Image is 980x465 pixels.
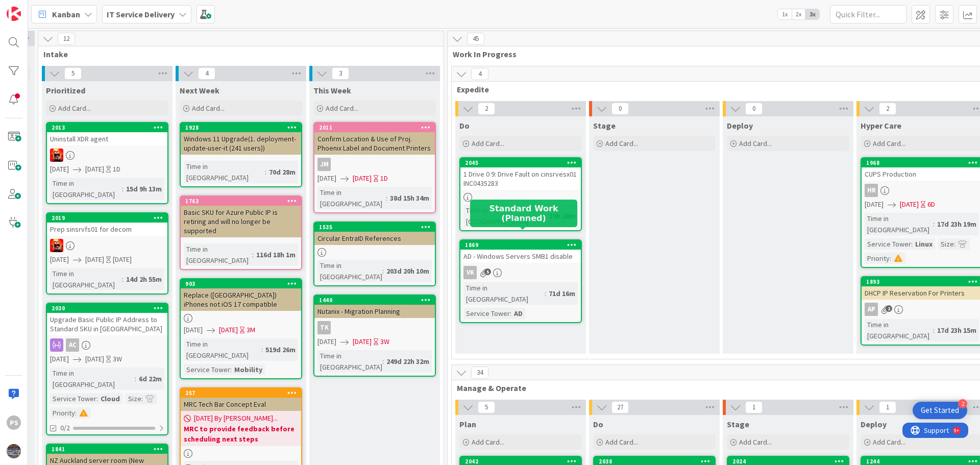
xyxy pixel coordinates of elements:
div: Time in [GEOGRAPHIC_DATA] [317,350,382,373]
span: Add Card... [605,437,638,447]
div: 903Replace ([GEOGRAPHIC_DATA]) iPhones not iOS 17 compatible [181,279,301,311]
span: 4 [471,68,488,80]
div: 70d 28m [266,166,298,178]
a: 903Replace ([GEOGRAPHIC_DATA]) iPhones not iOS 17 compatible[DATE][DATE]3MTime in [GEOGRAPHIC_DAT... [180,278,302,379]
div: 1535 [319,224,435,231]
span: Deploy [727,120,753,131]
a: 1763Basic SKU for Azure Public IP is retiring and will no longer be supportedTime in [GEOGRAPHIC_... [180,195,302,270]
div: AP [865,303,878,316]
div: Prep sinsrvfs01 for decom [47,223,167,236]
span: [DATE] [900,199,919,210]
div: 2030 [52,305,167,312]
div: TK [314,321,435,334]
span: Next Week [180,85,219,95]
span: : [933,325,935,336]
span: 2x [792,9,805,19]
span: 12 [58,33,75,45]
div: 1869 [460,240,581,250]
span: Hyper Care [861,120,901,131]
span: Stage [593,120,616,131]
div: Size [126,393,141,404]
div: Get Started [921,405,959,415]
div: 1535 [314,223,435,232]
div: Time in [GEOGRAPHIC_DATA] [50,268,122,290]
span: 0 [611,103,629,115]
span: [DATE] [50,354,69,364]
span: [DATE] By [PERSON_NAME]... [194,413,278,424]
img: Visit kanbanzone.com [7,7,21,21]
div: [DATE] [113,254,132,265]
span: Plan [459,419,476,429]
div: Time in [GEOGRAPHIC_DATA] [865,213,933,235]
div: 17d 23h 15m [935,325,979,336]
span: 3 [332,67,349,80]
a: 1535Circular EntraID ReferencesTime in [GEOGRAPHIC_DATA]:203d 20h 10m [313,222,436,286]
span: : [265,166,266,178]
span: : [141,393,143,404]
div: Service Tower [184,364,230,375]
div: MRC Tech Bar Concept Eval [181,398,301,411]
div: 203d 20h 10m [384,265,432,277]
div: 3W [113,354,122,364]
span: [DATE] [317,336,336,347]
span: : [230,364,232,375]
div: 2030Upgrade Basic Public IP Address to Standard SKU in [GEOGRAPHIC_DATA] [47,304,167,335]
div: Replace ([GEOGRAPHIC_DATA]) iPhones not iOS 17 compatible [181,288,301,311]
input: Quick Filter... [830,5,906,23]
div: 9+ [52,4,57,12]
div: Time in [GEOGRAPHIC_DATA] [317,260,382,282]
span: Prioritized [46,85,85,95]
div: JM [314,158,435,171]
span: Add Card... [472,139,504,148]
div: 1D [113,164,120,175]
div: 1928 [181,123,301,132]
img: VN [50,239,63,252]
span: : [382,265,384,277]
span: : [510,308,511,319]
span: [DATE] [865,199,884,210]
span: : [954,238,955,250]
div: Basic SKU for Azure Public IP is retiring and will no longer be supported [181,206,301,237]
span: : [933,218,935,230]
span: 2 [478,103,495,115]
div: 2042 [465,458,581,465]
span: Do [593,419,603,429]
div: Size [938,238,954,250]
span: 5 [484,268,491,275]
span: Kanban [52,8,80,20]
div: 3W [380,336,389,347]
span: 5 [64,67,82,80]
span: [DATE] [353,336,372,347]
div: 17d 23h 19m [935,218,979,230]
div: 903 [181,279,301,288]
div: Time in [GEOGRAPHIC_DATA] [184,338,261,361]
div: Time in [GEOGRAPHIC_DATA] [865,319,933,341]
span: : [261,344,263,355]
div: 116d 18h 1m [254,249,298,260]
div: 2045 [460,158,581,167]
div: 1763 [181,197,301,206]
span: [DATE] [184,325,203,335]
div: 1 Drive 0 9: Drive Fault on cinsrvesx01 INC0435283 [460,167,581,190]
span: Add Card... [58,104,91,113]
span: 1 [745,401,763,413]
div: Service Tower [865,238,911,250]
a: 2011Confirm Location & Use of Proj. Phoenix Label and Document PrintersJM[DATE][DATE]1DTime in [G... [313,122,436,213]
div: Time in [GEOGRAPHIC_DATA] [184,243,252,266]
span: : [96,393,98,404]
div: 903 [185,280,301,287]
div: 3M [247,325,255,335]
div: AD [511,308,525,319]
span: 1x [778,9,792,19]
span: : [545,288,546,299]
div: Mobility [232,364,265,375]
div: 14d 2h 55m [124,274,164,285]
div: 1928 [185,124,301,131]
span: [DATE] [50,164,69,175]
span: 3x [805,9,819,19]
div: 2019 [47,213,167,223]
div: 38d 15h 34m [387,192,432,204]
span: Add Card... [873,437,905,447]
div: 2011Confirm Location & Use of Proj. Phoenix Label and Document Printers [314,123,435,155]
div: 2011 [314,123,435,132]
